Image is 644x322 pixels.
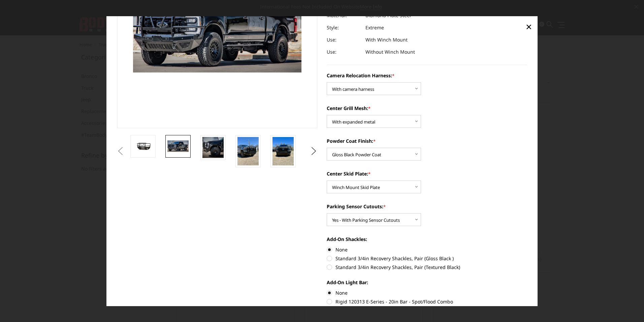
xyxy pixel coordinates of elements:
[327,22,360,34] dt: Style:
[327,298,527,305] label: Rigid 120313 E-Series - 20in Bar - Spot/Flood Combo
[167,140,189,152] img: 2023-2025 Ford F250-350 - T2 Series - Extreme Front Bumper (receiver or winch)
[327,137,527,144] label: Powder Coat Finish:
[327,72,527,79] label: Camera Relocation Harness:
[526,19,532,33] span: ×
[327,255,527,262] label: Standard 3/4in Recovery Shackles, Pair (Gloss Black )
[327,105,527,112] label: Center Grill Mesh:
[116,146,126,156] button: Previous
[272,137,294,165] img: 2023-2025 Ford F250-350 - T2 Series - Extreme Front Bumper (receiver or winch)
[309,146,319,156] button: Next
[327,236,527,243] label: Add-On Shackles:
[237,137,259,165] img: 2023-2025 Ford F250-350 - T2 Series - Extreme Front Bumper (receiver or winch)
[132,140,154,152] img: 2023-2025 Ford F250-350 - T2 Series - Extreme Front Bumper (receiver or winch)
[327,264,527,271] label: Standard 3/4in Recovery Shackles, Pair (Textured Black)
[365,46,415,58] dd: Without Winch Mount
[523,21,534,32] a: Close
[327,170,527,177] label: Center Skid Plate:
[327,279,527,286] label: Add-On Light Bar:
[327,203,527,210] label: Parking Sensor Cutouts:
[327,289,527,296] label: None
[327,246,527,253] label: None
[327,34,360,46] dt: Use:
[365,34,408,46] dd: With Winch Mount
[365,22,384,34] dd: Extreme
[327,46,360,58] dt: Use:
[610,290,644,322] iframe: Chat Widget
[202,137,224,158] img: 2023-2025 Ford F250-350 - T2 Series - Extreme Front Bumper (receiver or winch)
